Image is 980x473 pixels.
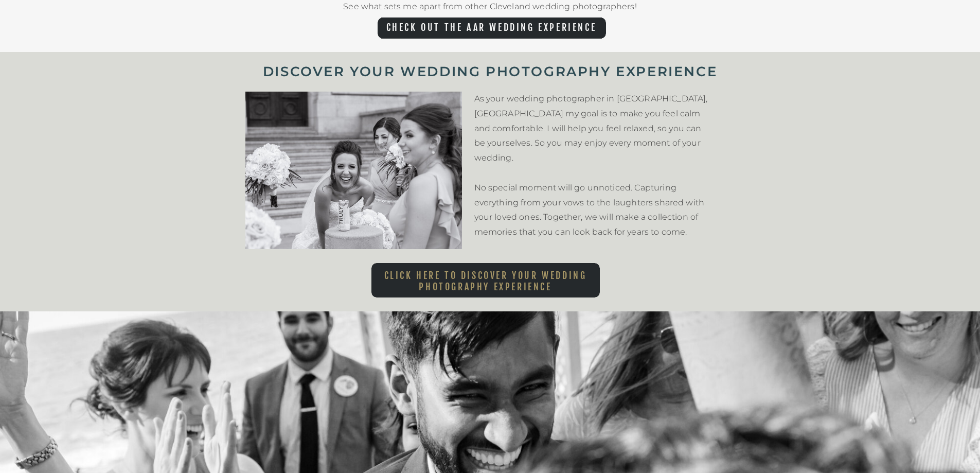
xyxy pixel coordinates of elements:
[182,64,799,80] h2: DISCOVER YOUR WEDDING PHOTOGRAPHY EXPERIENCE
[371,270,600,287] a: Click here to Discover Your WeddingPhotography Experience
[474,92,714,225] p: As your wedding photographer in [GEOGRAPHIC_DATA], [GEOGRAPHIC_DATA] my goal is to make you feel ...
[371,270,600,287] nav: Click here to Discover Your Wedding Photography Experience
[381,22,602,34] a: CHECK OUT THE AAR WEDDING EXPERIENCE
